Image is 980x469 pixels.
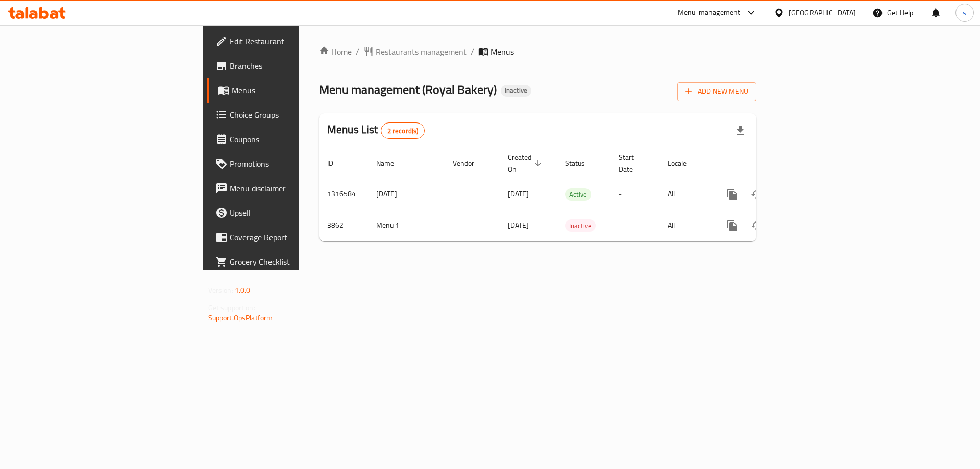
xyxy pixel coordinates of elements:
span: Add New Menu [685,85,748,98]
a: Upsell [207,201,367,225]
a: Edit Restaurant [207,29,367,54]
span: Promotions [230,158,359,170]
div: Total records count [381,122,425,139]
a: Branches [207,54,367,78]
td: [DATE] [368,179,445,210]
a: Restaurants management [363,45,467,58]
span: Choice Groups [230,109,359,121]
div: Export file [728,118,752,143]
span: Menu disclaimer [230,182,359,194]
span: Inactive [565,220,596,232]
span: Start Date [619,151,647,176]
span: Menu management ( Royal Bakery ) [319,78,497,101]
span: Version: [208,284,233,297]
div: Active [565,188,591,201]
span: Coverage Report [230,231,359,243]
a: Menus [207,78,367,103]
a: Choice Groups [207,103,367,127]
a: Coverage Report [207,225,367,250]
h2: Menus List [327,122,425,139]
span: Locale [668,157,700,169]
div: Inactive [501,85,531,97]
span: Vendor [453,157,487,169]
span: ID [327,157,347,169]
td: - [610,210,659,241]
table: enhanced table [319,148,826,241]
span: Upsell [230,207,359,219]
span: Coupons [230,133,359,145]
td: All [659,210,712,241]
td: All [659,179,712,210]
button: more [720,182,745,207]
li: / [471,45,474,58]
nav: breadcrumb [319,45,756,58]
span: Edit Restaurant [230,35,359,47]
td: - [610,179,659,210]
span: Menus [491,45,514,58]
span: Grocery Checklist [230,256,359,268]
button: more [720,213,745,238]
a: Menu disclaimer [207,176,367,201]
span: Branches [230,60,359,72]
span: Inactive [501,86,531,95]
span: [DATE] [508,187,529,201]
span: Name [376,157,407,169]
button: Add New Menu [677,82,756,101]
button: Change Status [745,213,769,238]
span: 1.0.0 [235,284,251,297]
span: Active [565,189,591,201]
th: Actions [712,148,826,179]
span: Menus [232,84,359,96]
td: Menu 1 [368,210,445,241]
button: Change Status [745,182,769,207]
a: Support.OpsPlatform [208,311,273,325]
a: Promotions [207,152,367,176]
span: Restaurants management [376,45,467,58]
a: Grocery Checklist [207,250,367,274]
span: Status [565,157,598,169]
span: [DATE] [508,218,529,232]
span: s [963,7,966,18]
span: Created On [508,151,545,176]
div: Menu-management [678,7,741,19]
span: Get support on: [208,301,255,314]
span: 2 record(s) [381,126,425,136]
a: Coupons [207,127,367,152]
div: [GEOGRAPHIC_DATA] [789,7,856,18]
